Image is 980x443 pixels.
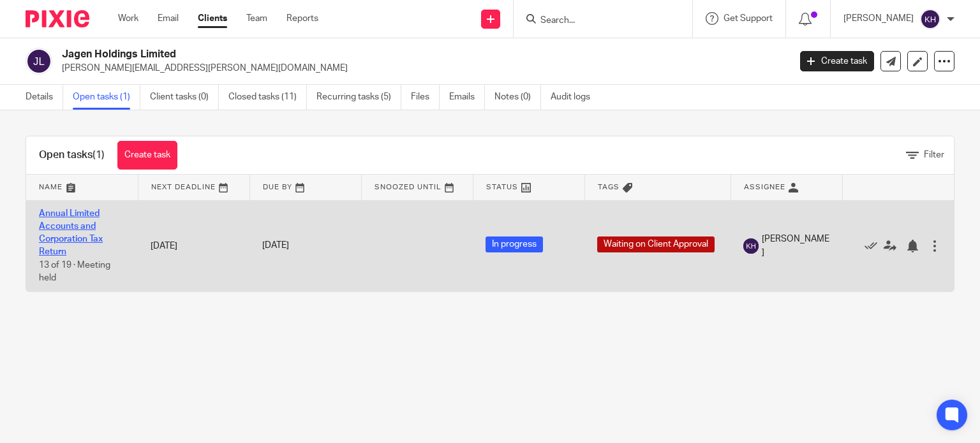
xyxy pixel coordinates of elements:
a: Reports [286,12,318,25]
img: svg%3E [920,9,940,29]
span: (1) [93,150,105,160]
a: Details [26,85,63,110]
td: [DATE] [138,200,249,291]
h1: Open tasks [39,149,105,162]
span: [DATE] [262,242,289,251]
span: Waiting on Client Approval [597,236,715,252]
a: Open tasks (1) [73,85,140,110]
span: In progress [486,236,543,252]
a: Mark as done [865,239,884,252]
input: Search [539,15,654,27]
a: Audit logs [551,85,600,110]
a: Create task [800,51,874,71]
img: svg%3E [743,238,759,254]
span: [PERSON_NAME] [762,233,829,259]
span: Status [486,184,518,191]
a: Annual Limited Accounts and Corporation Tax Return [39,209,103,257]
a: Create task [117,141,177,170]
h2: Jagen Holdings Limited [62,48,637,61]
a: Closed tasks (11) [228,85,307,110]
a: Recurring tasks (5) [316,85,401,110]
p: [PERSON_NAME] [843,12,914,25]
img: Pixie [26,10,89,27]
span: Snoozed Until [375,184,442,191]
a: Clients [198,12,227,25]
a: Team [246,12,267,25]
img: svg%3E [26,48,52,75]
span: Filter [924,150,944,159]
a: Email [158,12,179,25]
a: Work [118,12,138,25]
p: [PERSON_NAME][EMAIL_ADDRESS][PERSON_NAME][DOMAIN_NAME] [62,62,781,75]
a: Client tasks (0) [150,85,219,110]
span: Get Support [724,14,773,23]
a: Emails [449,85,485,110]
span: 13 of 19 · Meeting held [39,261,110,283]
span: Tags [598,184,620,191]
a: Notes (0) [494,85,541,110]
a: Files [411,85,440,110]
